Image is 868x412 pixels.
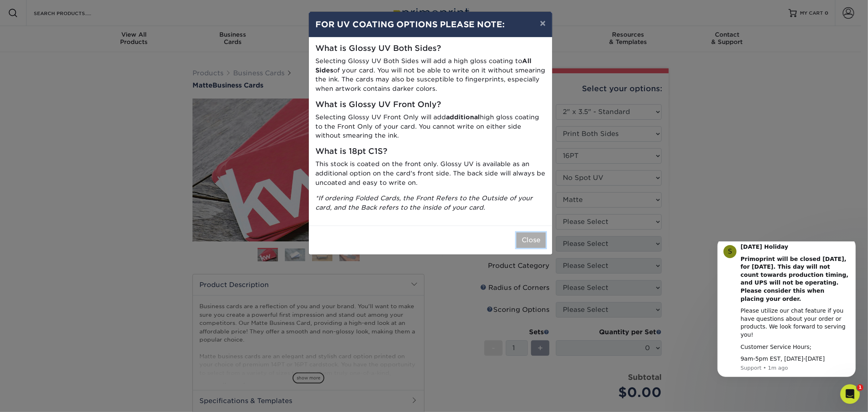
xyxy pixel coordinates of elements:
span: 1 [857,384,864,391]
div: Message content [35,2,144,122]
button: × [533,12,552,35]
h5: What is Glossy UV Both Sides? [315,44,546,53]
h5: What is Glossy UV Front Only? [315,100,546,110]
b: [DATE] Holiday [35,2,83,9]
i: *If ordering Folded Cards, the Front Refers to the Outside of your card, and the Back refers to t... [315,194,533,211]
p: Message from Support, sent 1m ago [35,123,144,130]
iframe: Intercom notifications message [705,241,868,390]
b: Primoprint will be closed [DATE], for [DATE]. This day will not count towards production timing, ... [35,14,143,61]
div: Profile image for Support [18,4,31,17]
div: Please utilize our chat feature if you have questions about your order or products. We look forwa... [35,66,144,97]
strong: All Sides [315,57,531,74]
h5: What is 18pt C1S? [315,147,546,156]
strong: additional [446,113,480,121]
h4: FOR UV COATING OPTIONS PLEASE NOTE: [315,18,546,31]
iframe: Intercom live chat [840,384,860,404]
div: 9am-5pm EST, [DATE]-[DATE] [35,114,144,122]
p: Selecting Glossy UV Front Only will add high gloss coating to the Front Only of your card. You ca... [315,113,546,140]
p: This stock is coated on the front only. Glossy UV is available as an additional option on the car... [315,160,546,187]
p: Selecting Glossy UV Both Sides will add a high gloss coating to of your card. You will not be abl... [315,57,546,94]
button: Close [516,232,546,248]
div: Customer Service Hours; [35,102,144,110]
